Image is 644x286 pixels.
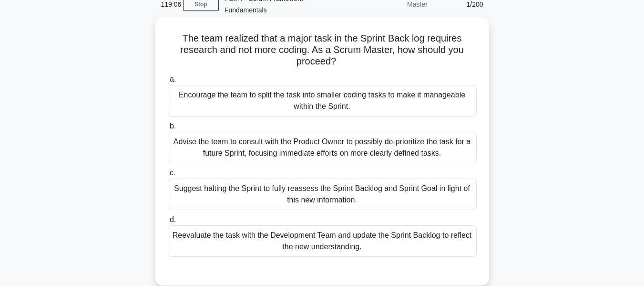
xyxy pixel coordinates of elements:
[168,179,477,210] div: Suggest halting the Sprint to fully reassess the Sprint Backlog and Sprint Goal in light of this ...
[170,75,176,83] span: a.
[167,32,478,68] h5: The team realized that a major task in the Sprint Back log requires research and not more coding....
[170,169,175,177] span: c.
[170,215,176,223] span: d.
[168,132,477,163] div: Advise the team to consult with the Product Owner to possibly de-prioritize the task for a future...
[170,122,176,130] span: b.
[168,225,477,257] div: Reevaluate the task with the Development Team and update the Sprint Backlog to reflect the new un...
[168,85,477,117] div: Encourage the team to split the task into smaller coding tasks to make it manageable within the S...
